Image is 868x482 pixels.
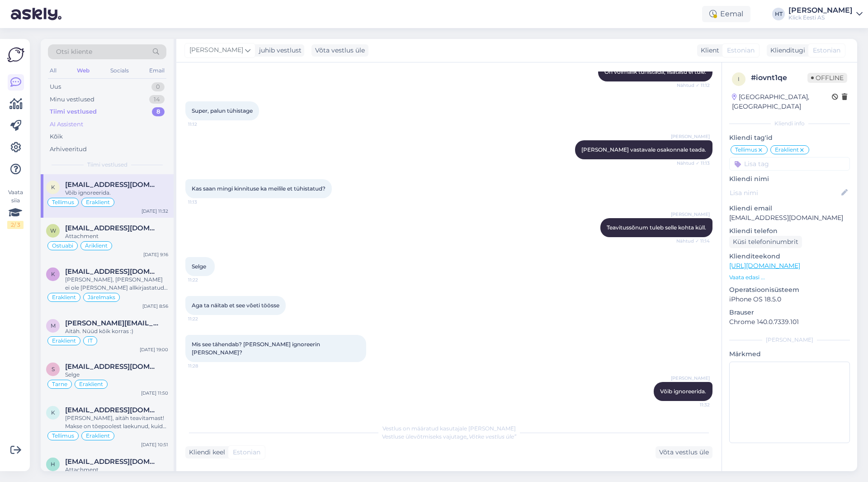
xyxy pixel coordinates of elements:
span: Võib ignoreerida. [660,388,706,395]
span: 11:13 [188,199,222,205]
span: Tellimus [52,433,74,439]
span: 11:22 [188,277,222,283]
span: Mis see tähendab? [PERSON_NAME] ignoreerin [PERSON_NAME]? [192,341,321,356]
div: Aitäh. Nüüd kõik korras :) [65,327,168,335]
div: [PERSON_NAME], [PERSON_NAME] ei ole [PERSON_NAME] allkirjastatud. Palun proovige vormistada telli... [65,276,168,292]
span: Järelmaks [88,295,115,300]
span: On võimalik tühistada, lisatasu ei tule. [604,68,706,75]
span: Estonian [727,46,755,55]
span: krislin.pihlamagi@gmail.com [65,406,159,414]
span: Eraklient [52,295,76,300]
div: Tiimi vestlused [50,107,97,116]
span: [PERSON_NAME] [671,211,710,218]
div: [PERSON_NAME] [729,336,850,344]
div: 14 [149,95,165,104]
div: Kliendi info [729,119,850,128]
div: [DATE] 9:16 [143,251,168,258]
p: Kliendi email [729,204,850,213]
span: Nähtud ✓ 11:12 [676,82,710,89]
a: [URL][DOMAIN_NAME] [729,262,800,270]
input: Lisa nimi [730,188,840,198]
span: hensenursula@gmail.com [65,458,159,466]
span: Tiimi vestlused [87,161,127,169]
span: Otsi kliente [56,47,92,57]
span: Äriklient [85,243,108,248]
span: Vestluse ülevõtmiseks vajutage [382,433,516,440]
span: Offline [807,73,847,83]
div: [DATE] 8:56 [142,303,168,310]
div: AI Assistent [50,120,83,129]
div: Vaata siia [7,188,24,229]
p: Kliendi telefon [729,226,850,236]
div: [DATE] 19:00 [140,346,168,353]
div: Küsi telefoninumbrit [729,236,802,248]
div: Kliendi keel [185,448,225,457]
p: Chrome 140.0.7339.101 [729,317,850,327]
span: Tarne [52,382,67,387]
div: 0 [151,82,165,91]
span: 11:22 [188,315,222,322]
span: Eraklient [775,147,799,153]
span: Nähtud ✓ 11:13 [676,160,710,167]
div: Kõik [50,132,63,141]
span: marilyn.luhtoja@gmail.com [65,319,159,327]
span: Estonian [233,448,260,457]
div: [DATE] 11:32 [142,208,168,215]
span: Eraklient [86,200,110,205]
div: [DATE] 10:51 [141,441,168,448]
div: Klient [697,46,719,55]
p: Kliendi tag'id [729,133,850,143]
div: [DATE] 11:50 [141,390,168,396]
div: Email [147,65,166,76]
div: Eemal [702,6,750,22]
span: IT [88,338,93,344]
p: Vaata edasi ... [729,273,850,282]
span: Super, palun tühistage [192,107,253,114]
span: [PERSON_NAME] vastavale osakonnale teada. [581,146,706,153]
div: juhib vestlust [255,46,302,55]
span: Eraklient [79,382,103,387]
span: Nähtud ✓ 11:14 [676,238,710,244]
span: Kas saan mingi kinnituse ka meilile et tühistatud? [192,185,325,192]
div: Attachment [65,232,168,240]
span: 11:32 [676,401,710,408]
span: Kaiepaal13@gmail.com [65,181,159,189]
div: Arhiveeritud [50,145,87,154]
div: Minu vestlused [50,95,94,104]
span: k [51,409,55,416]
div: Klick Eesti AS [788,14,853,21]
div: [GEOGRAPHIC_DATA], [GEOGRAPHIC_DATA] [732,92,832,111]
span: Ostuabi [52,243,73,248]
div: Web [75,65,91,76]
span: [PERSON_NAME] [189,45,243,55]
span: Eraklient [86,433,110,439]
span: Vestlus on määratud kasutajale [PERSON_NAME] [382,425,516,432]
div: Attachment [65,466,168,474]
span: Eraklient [52,338,76,344]
div: Klienditugi [767,46,805,55]
span: k [51,271,55,277]
span: satsi1234@gmail.com [65,363,159,371]
p: [EMAIL_ADDRESS][DOMAIN_NAME] [729,213,850,223]
div: [PERSON_NAME] [788,7,853,14]
span: Tellimus [735,147,757,153]
div: Selge [65,371,168,379]
span: 11:12 [188,121,222,128]
div: Võta vestlus üle [311,44,368,57]
input: Lisa tag [729,157,850,171]
a: [PERSON_NAME]Klick Eesti AS [788,7,863,21]
span: westunico@gmail.com [65,224,159,232]
div: 8 [152,107,165,116]
p: Brauser [729,308,850,317]
p: Klienditeekond [729,252,850,261]
i: „Võtke vestlus üle” [467,433,516,440]
div: [PERSON_NAME], aitäh teavitamast! Makse on tõepoolest laekunud, kuid tellimus oli jäänud automaat... [65,414,168,430]
span: Tellimus [52,200,74,205]
div: Uus [50,82,61,91]
p: Kliendi nimi [729,174,850,184]
span: Estonian [813,46,840,55]
span: w [50,227,56,234]
div: Võta vestlus üle [656,446,712,458]
span: 11:28 [188,363,222,369]
div: HT [772,8,785,20]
